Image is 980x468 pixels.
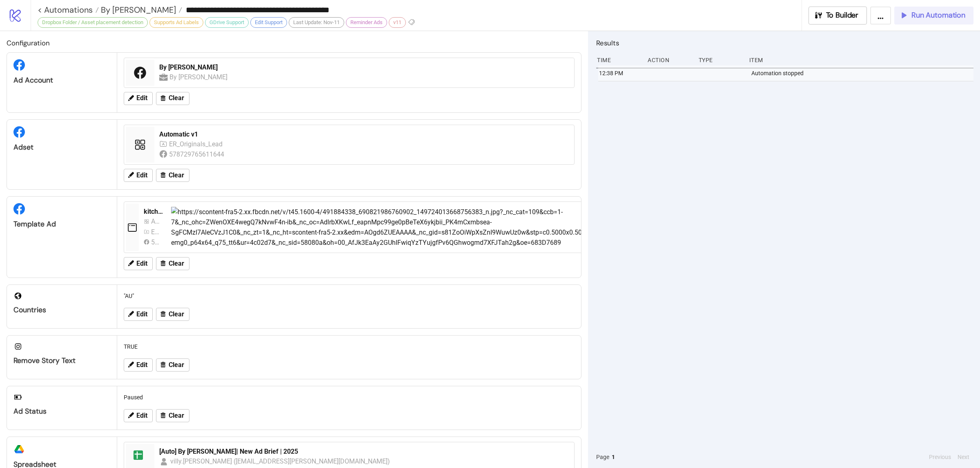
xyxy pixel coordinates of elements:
[151,227,161,237] div: ER_Originals_Lead
[159,447,569,456] div: [Auto] By [PERSON_NAME]| New Ad Brief | 2025
[156,358,189,372] button: Clear
[171,207,626,248] img: https://scontent-fra5-2.xx.fbcdn.net/v/t45.1600-4/491884338_690821986760902_149724013668756383_n....
[647,52,692,68] div: Action
[7,38,581,48] h2: Configuration
[38,6,99,14] a: < Automations
[169,172,184,179] span: Clear
[124,358,153,372] button: Edit
[826,11,859,20] span: To Builder
[136,311,147,318] span: Edit
[250,17,287,28] div: Edit Support
[124,308,153,321] button: Edit
[13,407,110,416] div: Ad Status
[124,169,153,182] button: Edit
[136,260,147,267] span: Edit
[169,94,184,102] span: Clear
[169,311,184,318] span: Clear
[13,76,110,85] div: Ad Account
[205,17,249,28] div: GDrive Support
[38,17,148,28] div: Dropbox Folder / Asset placement detection
[13,305,110,315] div: Countries
[151,216,161,226] div: Automatic v1
[955,452,972,461] button: Next
[596,452,609,461] span: Page
[13,143,110,152] div: Adset
[124,409,153,422] button: Edit
[927,452,953,461] button: Previous
[13,356,110,365] div: Remove Story Text
[911,11,965,20] span: Run Automation
[136,172,147,179] span: Edit
[136,94,147,102] span: Edit
[120,288,578,304] div: "AU"
[346,17,387,28] div: Reminder Ads
[389,17,406,28] div: v11
[289,17,344,28] div: Last Update: Nov-11
[156,308,189,321] button: Clear
[124,257,153,270] button: Edit
[136,412,147,419] span: Edit
[169,260,184,267] span: Clear
[169,72,229,82] div: By [PERSON_NAME]
[170,456,390,466] div: villy.[PERSON_NAME] ([EMAIL_ADDRESS][PERSON_NAME][DOMAIN_NAME])
[156,169,189,182] button: Clear
[870,7,891,25] button: ...
[808,7,867,25] button: To Builder
[156,257,189,270] button: Clear
[124,92,153,105] button: Edit
[609,452,617,461] button: 1
[751,65,976,81] div: Automation stopped
[13,219,110,229] div: Template Ad
[169,139,224,149] div: ER_Originals_Lead
[159,63,569,72] div: By [PERSON_NAME]
[169,361,184,369] span: Clear
[149,17,203,28] div: Supports Ad Labels
[156,92,189,105] button: Clear
[151,237,161,247] div: 578729765611644
[144,207,165,216] div: kitchn_template_lead
[598,65,643,81] div: 12:38 PM
[99,4,176,15] span: By [PERSON_NAME]
[596,38,973,48] h2: Results
[894,7,973,25] button: Run Automation
[169,412,184,419] span: Clear
[99,6,182,14] a: By [PERSON_NAME]
[748,52,973,68] div: Item
[120,390,578,405] div: Paused
[120,339,578,354] div: TRUE
[698,52,743,68] div: Type
[156,409,189,422] button: Clear
[136,361,147,369] span: Edit
[169,149,226,159] div: 578729765611644
[596,52,641,68] div: Time
[159,130,569,139] div: Automatic v1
